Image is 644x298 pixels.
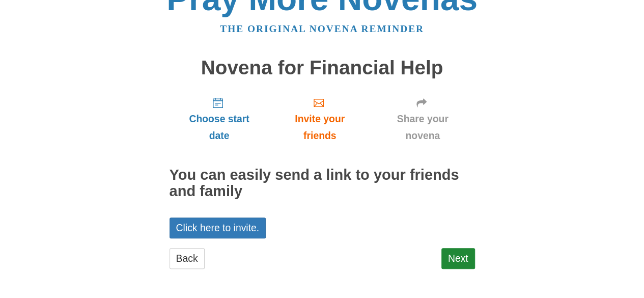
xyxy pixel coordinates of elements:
[371,89,475,149] a: Share your novena
[269,89,370,149] a: Invite your friends
[441,248,475,269] a: Next
[279,111,360,144] span: Invite your friends
[170,167,475,200] h2: You can easily send a link to your friends and family
[170,57,475,79] h1: Novena for Financial Help
[381,111,465,144] span: Share your novena
[170,218,266,238] a: Click here to invite.
[220,23,424,34] a: The original novena reminder
[170,89,269,149] a: Choose start date
[170,248,205,269] a: Back
[180,111,259,144] span: Choose start date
